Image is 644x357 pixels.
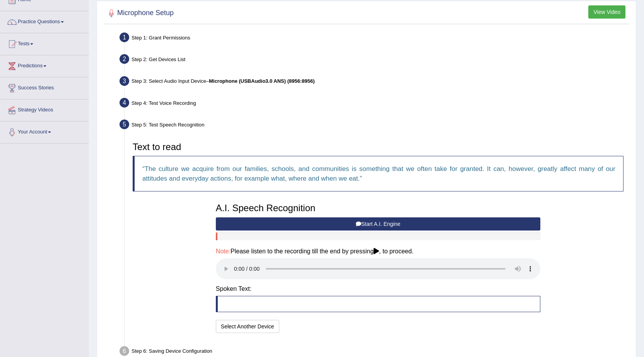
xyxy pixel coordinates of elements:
[0,99,89,119] a: Strategy Videos
[216,248,231,255] span: Note:
[116,30,632,47] div: Step 1: Grant Permissions
[0,55,89,75] a: Predictions
[142,165,615,182] q: The culture we acquire from our families, schools, and communities is something that we often tak...
[0,11,89,31] a: Practice Questions
[106,7,174,19] h2: Microphone Setup
[116,117,632,134] div: Step 5: Test Speech Recognition
[588,5,625,19] button: View Video
[133,142,624,152] h3: Text to read
[216,217,540,231] button: Start A.I. Engine
[0,77,89,97] a: Success Stories
[216,320,279,333] button: Select Another Device
[116,96,632,113] div: Step 4: Test Voice Recording
[216,203,540,213] h3: A.I. Speech Recognition
[0,121,89,141] a: Your Account
[0,33,89,53] a: Tests
[206,78,315,84] span: –
[209,78,314,84] b: Microphone (USBAudio3.0 ANS) (8956:8956)
[116,52,632,69] div: Step 2: Get Devices List
[216,285,540,292] h4: Spoken Text:
[116,74,632,91] div: Step 3: Select Audio Input Device
[216,248,540,255] h4: Please listen to the recording till the end by pressing , to proceed.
